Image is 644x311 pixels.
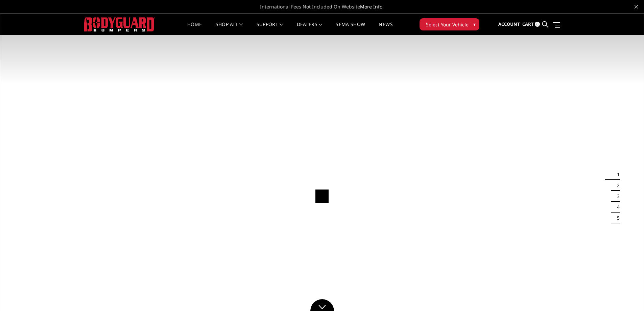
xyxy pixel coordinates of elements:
span: Select Your Vehicle [426,21,469,28]
span: ▾ [473,21,476,28]
a: Dealers [297,22,323,35]
button: Select Your Vehicle [420,18,479,30]
button: 1 of 5 [613,169,620,180]
a: News [379,22,392,35]
button: 3 of 5 [613,191,620,202]
a: Cart 0 [522,15,540,34]
a: shop all [216,22,243,35]
button: 5 of 5 [613,213,620,223]
button: 2 of 5 [613,180,620,191]
a: More Info [360,3,382,10]
a: Account [498,15,520,34]
a: Home [187,22,202,35]
button: 4 of 5 [613,202,620,213]
a: Click to Down [310,299,334,311]
span: Cart [522,21,534,27]
a: Support [257,22,283,35]
img: BODYGUARD BUMPERS [84,17,155,31]
span: 0 [535,22,540,27]
a: SEMA Show [336,22,365,35]
span: Account [498,21,520,27]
